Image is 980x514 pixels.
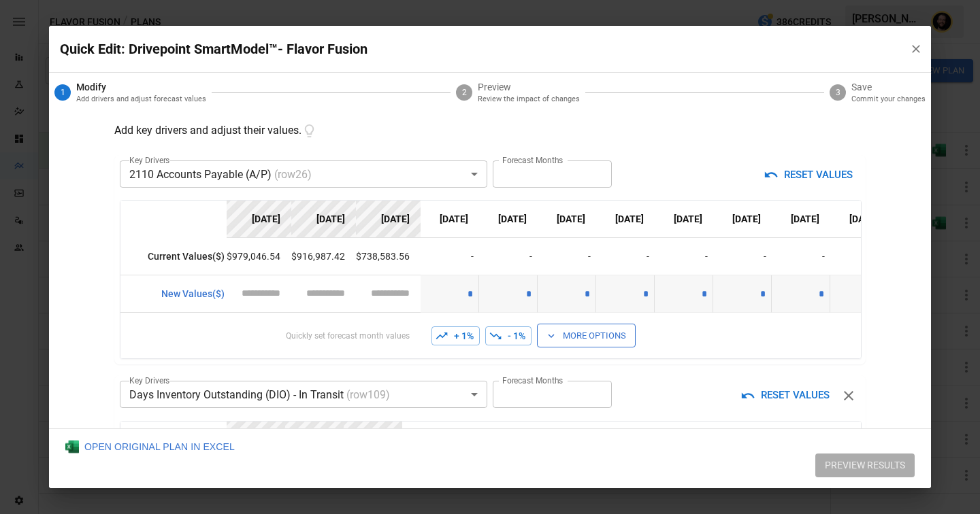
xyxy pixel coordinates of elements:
[772,238,830,275] td: -
[291,201,356,238] th: [DATE]
[502,375,563,386] label: Forecast Months
[479,201,538,238] th: [DATE]
[636,422,695,459] th: [DATE]
[129,154,169,166] label: Key Drivers
[227,201,291,238] th: [DATE]
[356,238,421,275] td: $738,583.56
[538,238,596,275] td: -
[227,422,285,459] th: [DATE]
[131,287,227,301] p: New Values ($)
[421,201,479,238] th: [DATE]
[851,94,926,105] p: Commit your changes
[402,422,461,459] th: [DATE]
[713,238,772,275] td: -
[431,326,480,345] button: + 1%
[815,453,915,478] button: PREVIEW RESULTS
[462,88,467,97] text: 2
[131,330,410,342] p: Quickly set forecast month values
[812,422,870,459] th: [DATE]
[655,201,713,238] th: [DATE]
[772,201,830,238] th: [DATE]
[76,80,206,94] span: Modify
[344,422,402,459] th: [DATE]
[421,238,479,275] td: -
[131,250,227,264] p: Current Values ($)
[537,324,636,347] button: More Options
[479,238,538,275] td: -
[227,238,291,275] td: $979,046.54
[655,238,713,275] td: -
[695,422,753,459] th: [DATE]
[291,238,356,275] td: $916,987.42
[65,440,235,453] div: OPEN ORIGINAL PLAN IN EXCEL
[578,422,636,459] th: [DATE]
[596,238,655,275] td: -
[759,160,860,189] button: RESET VALUES
[836,88,840,97] text: 3
[274,168,312,181] span: (row 26 )
[478,80,580,94] span: Preview
[851,80,926,94] span: Save
[461,422,519,459] th: [DATE]
[60,38,898,60] p: Quick Edit: Drivepoint SmartModel™- Flavor Fusion
[736,381,837,409] button: RESET VALUES
[538,201,596,238] th: [DATE]
[753,422,812,459] th: [DATE]
[65,440,79,453] img: Excel
[356,201,421,238] th: [DATE]
[129,375,169,386] label: Key Drivers
[120,160,487,188] div: 2110 Accounts Payable (A/P)
[485,326,532,345] button: - 1%
[596,201,655,238] th: [DATE]
[713,201,772,238] th: [DATE]
[114,112,317,150] p: Add key drivers and adjust their values.
[830,238,889,275] td: -
[478,94,580,105] p: Review the impact of changes
[285,422,344,459] th: [DATE]
[61,88,65,97] text: 1
[519,422,578,459] th: [DATE]
[120,381,487,408] div: Days Inventory Outstanding (DIO) - In Transit
[346,388,390,401] span: (row 109 )
[76,94,206,105] p: Add drivers and adjust forecast values
[502,154,563,166] label: Forecast Months
[830,201,889,238] th: [DATE]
